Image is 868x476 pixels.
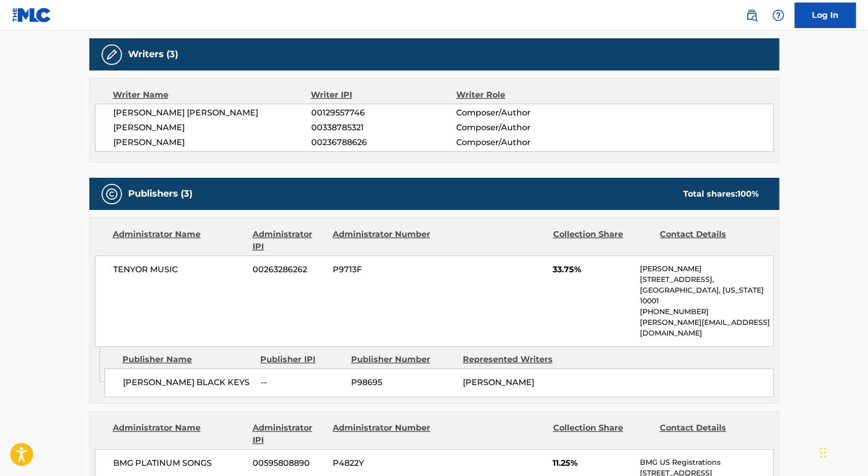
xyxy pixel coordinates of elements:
[106,49,118,61] img: Writers
[311,122,456,134] span: 00338785321
[553,228,652,253] div: Collection Share
[639,264,773,274] p: [PERSON_NAME]
[128,49,178,60] h5: Writers (3)
[741,5,762,26] a: Public Search
[253,264,325,276] span: 00263286262
[261,376,343,389] span: --
[123,376,253,389] span: [PERSON_NAME] BLACK KEYS
[820,437,826,468] div: Drag
[260,353,343,366] div: Publisher IPI
[351,376,455,389] span: P98695
[660,228,759,253] div: Contact Details
[817,427,868,476] iframe: Chat Widget
[311,107,456,119] span: 00129557746
[113,122,311,134] span: [PERSON_NAME]
[768,5,788,26] div: Help
[333,264,432,276] span: P9713F
[456,136,588,149] span: Composer/Author
[311,89,456,101] div: Writer IPI
[463,353,567,366] div: Represented Writers
[553,422,652,446] div: Collection Share
[113,136,311,149] span: [PERSON_NAME]
[113,457,245,469] span: BMG PLATINUM SONGS
[333,457,432,469] span: P4822Y
[122,353,253,366] div: Publisher Name
[737,189,759,199] span: 100 %
[639,457,773,468] p: BMG US Registrations
[253,228,325,253] div: Administrator IPI
[253,422,325,446] div: Administrator IPI
[772,9,784,21] img: help
[553,264,632,276] span: 33.75%
[639,317,773,339] p: [PERSON_NAME][EMAIL_ADDRESS][DOMAIN_NAME]
[253,457,325,469] span: 00595808890
[113,422,245,446] div: Administrator Name
[113,89,311,101] div: Writer Name
[456,107,588,119] span: Composer/Author
[463,377,534,387] span: [PERSON_NAME]
[746,9,758,21] img: search
[311,136,456,149] span: 00236788626
[333,422,432,446] div: Administrator Number
[660,422,759,446] div: Contact Details
[683,188,759,200] div: Total shares:
[639,285,773,306] p: [GEOGRAPHIC_DATA], [US_STATE] 10001
[795,3,856,28] a: Log In
[639,274,773,285] p: [STREET_ADDRESS],
[12,8,52,22] img: MLC Logo
[333,228,432,253] div: Administrator Number
[128,188,192,200] h5: Publishers (3)
[553,457,632,469] span: 11.25%
[351,353,455,366] div: Publisher Number
[106,188,118,200] img: Publishers
[456,122,588,134] span: Composer/Author
[639,306,773,317] p: [PHONE_NUMBER]
[113,264,245,276] span: TENYOR MUSIC
[456,89,588,101] div: Writer Role
[113,228,245,253] div: Administrator Name
[113,107,311,119] span: [PERSON_NAME] [PERSON_NAME]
